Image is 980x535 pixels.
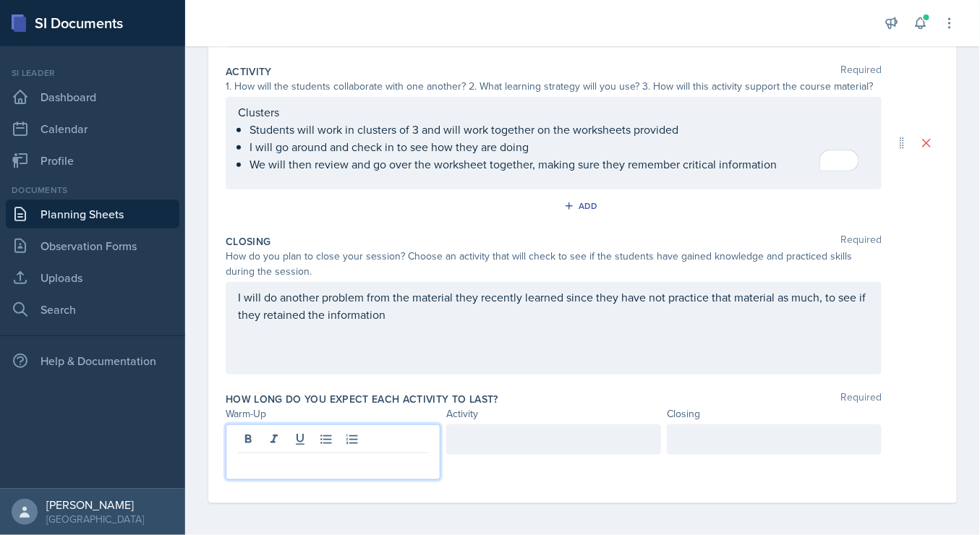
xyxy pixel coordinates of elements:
p: I will go around and check in to see how they are doing [250,138,869,155]
span: Required [840,64,882,79]
div: [GEOGRAPHIC_DATA] [46,512,144,526]
div: How do you plan to close your session? Choose an activity that will check to see if the students ... [226,249,882,279]
a: Dashboard [6,82,179,111]
div: Closing [667,406,882,421]
button: Add [559,195,606,217]
div: Add [567,200,598,212]
div: To enrich screen reader interactions, please activate Accessibility in Grammarly extension settings [238,103,869,173]
p: Clusters [238,103,869,121]
a: Calendar [6,114,179,143]
a: Profile [6,146,179,175]
label: Activity [226,64,272,79]
p: I will do another problem from the material they recently learned since they have not practice th... [238,288,869,323]
div: Activity [446,406,661,421]
label: Closing [226,234,270,249]
span: Required [840,392,882,406]
p: Students will work in clusters of 3 and will work together on the worksheets provided [250,121,869,138]
div: Si leader [6,67,179,80]
a: Search [6,295,179,324]
div: 1. How will the students collaborate with one another? 2. What learning strategy will you use? 3.... [226,79,882,94]
div: Help & Documentation [6,346,179,375]
div: Warm-Up [226,406,440,421]
span: Required [840,234,882,249]
label: How long do you expect each activity to last? [226,392,498,406]
a: Uploads [6,263,179,292]
div: Documents [6,184,179,197]
a: Planning Sheets [6,200,179,228]
a: Observation Forms [6,231,179,260]
div: [PERSON_NAME] [46,497,144,512]
p: We will then review and go over the worksheet together, making sure they remember critical inform... [250,155,869,173]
